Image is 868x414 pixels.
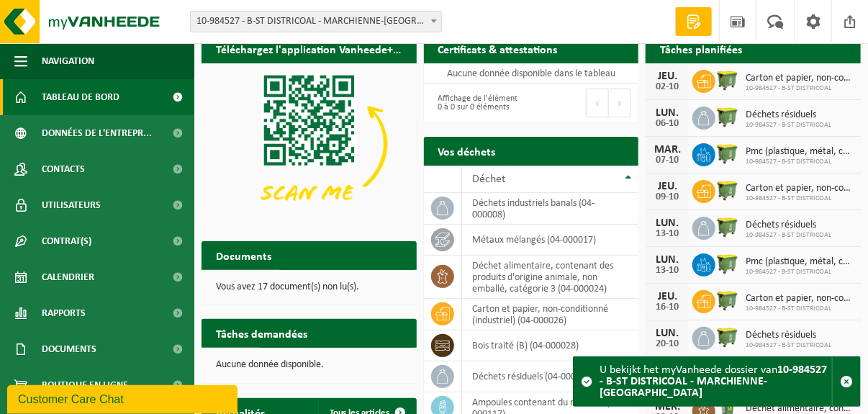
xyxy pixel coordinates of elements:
[715,178,740,202] img: WB-1100-HPE-GN-51
[746,256,854,268] span: Pmc (plastique, métal, carton boisson) (industriel)
[715,325,740,349] img: WB-1100-HPE-GN-51
[653,144,682,156] div: MAR.
[424,137,510,165] h2: Vos déchets
[190,11,442,32] span: 10-984527 - B-ST DISTRICOAL - MARCHIENNE-AU-PONT
[462,299,639,330] td: carton et papier, non-conditionné (industriel) (04-000026)
[653,302,682,312] div: 16-10
[746,293,854,305] span: Carton et papier, non-conditionné (industriel)
[653,328,682,339] div: LUN.
[653,181,682,192] div: JEU.
[746,220,831,231] span: Déchets résiduels
[715,141,740,166] img: WB-1100-HPE-GN-51
[746,73,854,84] span: Carton et papier, non-conditionné (industriel)
[424,63,639,84] td: Aucune donnée disponible dans le tableau
[42,295,86,331] span: Rapports
[746,84,854,93] span: 10-984527 - B-ST DISTRICOAL
[202,241,286,269] h2: Documents
[7,382,240,414] iframe: chat widget
[462,225,639,256] td: métaux mélangés (04-000017)
[42,115,152,151] span: Données de l'entrepr...
[653,82,682,92] div: 02-10
[42,259,94,295] span: Calendrier
[746,231,831,240] span: 10-984527 - B-ST DISTRICOAL
[653,217,682,229] div: LUN.
[746,109,831,121] span: Déchets résiduels
[600,364,827,399] strong: 10-984527 - B-ST DISTRICOAL - MARCHIENNE-[GEOGRAPHIC_DATA]
[746,330,831,341] span: Déchets résiduels
[202,63,417,225] img: Download de VHEPlus App
[653,266,682,276] div: 13-10
[42,331,96,367] span: Documents
[42,367,128,403] span: Boutique en ligne
[424,35,572,63] h2: Certificats & attestations
[746,121,831,130] span: 10-984527 - B-ST DISTRICOAL
[462,361,639,392] td: déchets résiduels (04-000029)
[646,35,756,63] h2: Tâches planifiées
[600,357,832,406] div: U bekijkt het myVanheede dossier van
[746,158,854,166] span: 10-984527 - B-ST DISTRICOAL
[715,68,740,92] img: WB-1100-HPE-GN-51
[715,215,740,239] img: WB-1100-HPE-GN-51
[653,156,682,166] div: 07-10
[746,146,854,158] span: Pmc (plastique, métal, carton boisson) (industriel)
[431,87,524,119] div: Affichage de l'élément 0 à 0 sur 0 éléments
[653,71,682,82] div: JEU.
[653,192,682,202] div: 09-10
[715,104,740,129] img: WB-1100-HPE-GN-51
[746,183,854,194] span: Carton et papier, non-conditionné (industriel)
[42,79,119,115] span: Tableau de bord
[191,12,441,32] span: 10-984527 - B-ST DISTRICOAL - MARCHIENNE-AU-PONT
[746,305,854,313] span: 10-984527 - B-ST DISTRICOAL
[746,268,854,276] span: 10-984527 - B-ST DISTRICOAL
[473,174,506,185] span: Déchet
[586,89,609,117] button: Previous
[42,151,85,187] span: Contacts
[653,339,682,349] div: 20-10
[202,319,322,347] h2: Tâches demandées
[216,360,402,370] p: Aucune donnée disponible.
[715,288,740,312] img: WB-1100-HPE-GN-51
[609,89,631,117] button: Next
[653,229,682,239] div: 13-10
[746,194,854,203] span: 10-984527 - B-ST DISTRICOAL
[202,35,417,63] h2: Téléchargez l'application Vanheede+ maintenant!
[462,193,639,225] td: déchets industriels banals (04-000008)
[653,119,682,129] div: 06-10
[653,254,682,266] div: LUN.
[746,341,831,350] span: 10-984527 - B-ST DISTRICOAL
[653,291,682,302] div: JEU.
[42,223,91,259] span: Contrat(s)
[462,256,639,299] td: déchet alimentaire, contenant des produits d'origine animale, non emballé, catégorie 3 (04-000024)
[216,282,402,292] p: Vous avez 17 document(s) non lu(s).
[462,330,639,361] td: bois traité (B) (04-000028)
[653,107,682,119] div: LUN.
[715,251,740,276] img: WB-1100-HPE-GN-51
[42,43,94,79] span: Navigation
[42,187,101,223] span: Utilisateurs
